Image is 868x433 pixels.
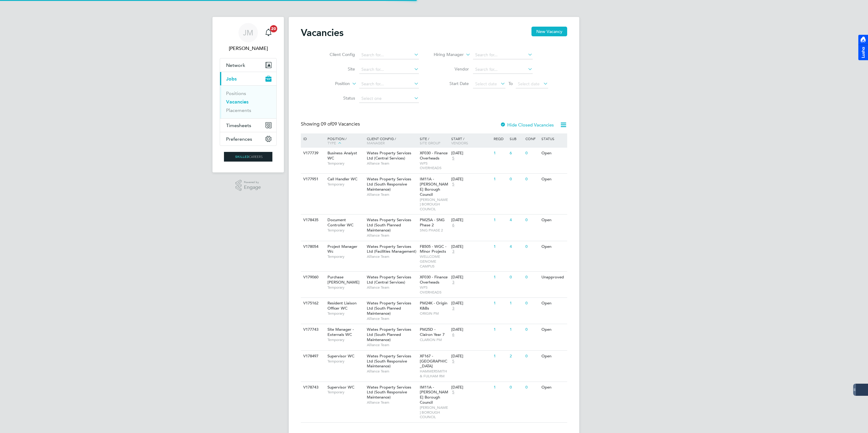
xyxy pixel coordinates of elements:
span: IM11A - [PERSON_NAME] Borough Council [420,385,448,405]
div: Reqd [492,133,508,144]
div: 2 [508,351,524,362]
div: 0 [524,174,540,185]
span: Alliance Team [367,316,417,321]
span: Site Manager - Externals WC [327,327,354,337]
div: Open [540,324,566,335]
div: 1 [492,215,508,226]
span: JM [243,29,253,37]
div: Open [540,148,566,159]
div: V178435 [302,215,323,226]
div: Open [540,241,566,252]
span: Vendors [451,140,468,145]
span: Supervisor WC [327,385,354,390]
span: Network [226,62,245,68]
label: Vendor [434,66,469,72]
div: 0 [524,382,540,393]
div: Open [540,174,566,185]
div: 0 [508,272,524,283]
div: Open [540,215,566,226]
span: Business Analyst WC [327,150,357,161]
div: 0 [524,298,540,309]
div: Site / [418,133,450,148]
span: Alliance Team [367,400,417,405]
div: 0 [524,272,540,283]
input: Select one [359,94,419,103]
span: CLARION PM [420,337,449,342]
span: Select date [475,81,497,87]
div: V179060 [302,272,323,283]
label: Site [320,66,355,72]
span: Temporary [327,337,364,342]
span: Jobs [226,76,237,82]
span: 09 Vacancies [321,121,360,127]
div: 4 [508,241,524,252]
span: Alliance Team [367,161,417,166]
span: Engage [244,185,261,190]
span: Wates Property Services Ltd (South Planned Maintenance) [367,300,411,316]
div: 0 [524,148,540,159]
a: 20 [262,23,275,42]
span: XF167 - [GEOGRAPHIC_DATA] [420,353,447,369]
div: [DATE] [451,218,491,223]
div: V175162 [302,298,323,309]
a: Positions [226,90,246,96]
div: [DATE] [451,177,491,182]
span: Alliance Team [367,254,417,259]
div: V177739 [302,148,323,159]
label: Status [320,95,355,101]
div: 0 [524,215,540,226]
input: Search for... [473,51,533,59]
div: 1 [508,324,524,335]
span: Wates Property Services Ltd (South Responsive Maintenance) [367,353,411,369]
div: 0 [508,174,524,185]
div: Open [540,351,566,362]
div: 1 [492,272,508,283]
span: HAMMERSMITH & FULHAM RM [420,369,449,378]
span: XF030 - Finance Overheads [420,150,448,161]
span: Purchase [PERSON_NAME] [327,274,360,285]
span: Call Handler WC [327,176,357,182]
div: V178743 [302,382,323,393]
div: 1 [508,298,524,309]
span: 5 [451,390,455,395]
span: Supervisor WC [327,353,354,359]
div: Open [540,382,566,393]
span: Jack McMurray [220,45,277,52]
span: Timesheets [226,123,251,128]
input: Search for... [359,65,419,74]
div: [DATE] [451,244,491,249]
a: JM[PERSON_NAME] [220,23,277,52]
span: WPS OVERHEADS [420,285,449,294]
span: Resident Liaison Officer WC [327,300,357,311]
span: Temporary [327,285,364,290]
span: To [507,80,515,87]
div: [DATE] [451,151,491,156]
div: V178497 [302,351,323,362]
span: 3 [451,306,455,311]
a: Vacancies [226,99,248,105]
div: Showing [301,121,361,127]
div: 1 [492,241,508,252]
div: Start / [450,133,492,148]
span: 5 [451,156,455,161]
button: Preferences [220,132,276,146]
span: Preferences [226,136,252,142]
div: Client Config / [365,133,418,148]
span: Wates Property Services Ltd (South Responsive Maintenance) [367,385,411,400]
span: Site Group [420,140,440,145]
input: Search for... [359,51,419,59]
span: PM25D - Clairon Year 7 [420,327,445,337]
span: Wates Property Services Ltd (South Planned Maintenance) [367,327,411,342]
div: 0 [508,382,524,393]
span: Wates Property Services Ltd (Facilities Management) [367,244,416,254]
span: Wates Property Services Ltd (Central Services) [367,150,411,161]
a: Placements [226,107,251,113]
span: Temporary [327,311,364,316]
span: Temporary [327,390,364,395]
span: PM24K - Origin K&Bs [420,300,447,311]
img: skilledcareers-logo-retina.png [224,152,272,162]
h2: Vacancies [301,27,344,39]
div: [DATE] [451,275,491,280]
div: [DATE] [451,301,491,306]
div: Position / [323,133,365,149]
